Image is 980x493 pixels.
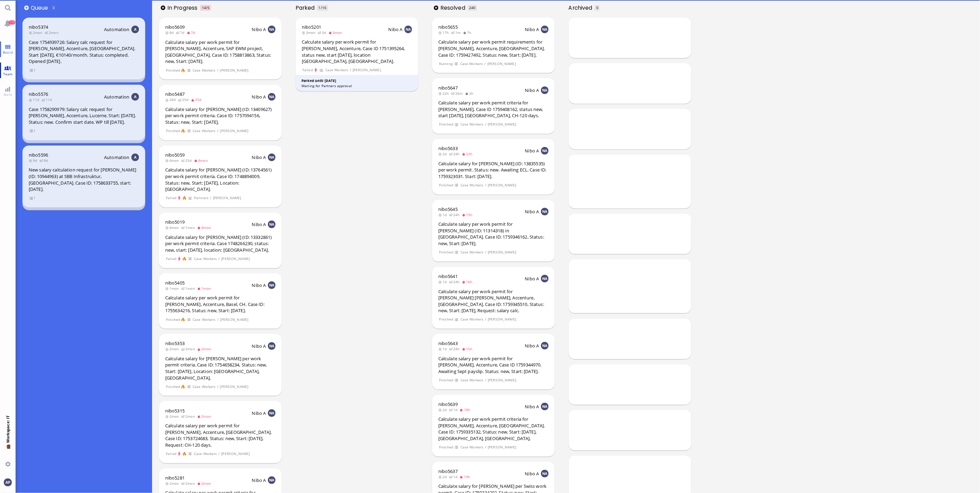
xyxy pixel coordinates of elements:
span: 175 [9,20,15,25]
span: view 1 items [29,195,36,201]
a: nibo5281 [165,475,185,481]
span: [PERSON_NAME] [488,249,516,255]
a: nibo5643 [438,340,458,346]
span: Finished [439,377,453,383]
img: Aut [131,93,139,101]
div: Calculate salary per work permit for [PERSON_NAME], Accenture, Basel, CH. Case ID: 1755634216, St... [165,295,276,314]
div: Calculate salary for [PERSON_NAME] (ID: 13332861) per work permit criteria. Case 1748266230, stat... [165,234,276,253]
div: Calculate salary per work permit for [PERSON_NAME] (ID: 11314318) in [GEOGRAPHIC_DATA]. Case ID: ... [438,221,549,246]
span: 4mon [194,158,210,163]
span: 3mon [328,30,344,35]
a: nibo5576 [29,91,48,97]
div: Calculate salary for [PERSON_NAME] (ID: 13409627) per work permit criteria. Case ID: 1757094156, ... [165,106,276,125]
span: 2mon [45,30,60,35]
span: Nibo A [525,208,539,215]
span: 1mon [181,225,197,230]
span: / [485,121,487,127]
span: 0 [596,5,598,10]
a: nibo5596 [29,152,48,158]
span: Nibo A [525,148,539,154]
span: nibo5639 [438,401,458,407]
span: 22h [438,91,451,96]
span: Case Workers [194,256,217,262]
span: 1mon [181,286,197,291]
span: Case Workers [460,249,484,255]
span: [PERSON_NAME] [487,61,516,67]
span: 22h [462,151,475,156]
span: Finished [166,384,180,390]
span: 1d [438,279,449,284]
span: nibo5645 [438,206,458,212]
span: Failed [166,451,176,457]
span: / [217,67,219,73]
button: Add [434,6,438,10]
span: Board [1,50,15,55]
span: Stats [2,92,14,97]
span: Case Workers [325,67,348,73]
span: Nibo A [252,282,266,288]
span: Nibo A [525,276,539,282]
span: nibo5374 [29,24,48,30]
img: NA [541,86,549,94]
span: In progress [167,4,200,12]
span: 2h [465,91,476,96]
span: Partners [194,195,208,201]
a: nibo5647 [438,85,458,91]
span: / [217,317,219,323]
span: Finished [166,128,180,134]
img: NA [268,26,276,33]
span: 2mon [165,346,181,351]
span: 2mon [197,414,213,419]
span: nibo5637 [438,468,458,474]
img: NA [268,476,276,484]
span: 2mon [181,414,197,419]
span: / [218,256,220,262]
span: nibo5353 [165,340,185,346]
span: 1mon [165,286,181,291]
img: NA [268,221,276,228]
span: Case Workers [460,61,483,67]
span: Finished [166,317,180,323]
span: Case Workers [460,121,484,127]
span: 9d [39,158,50,163]
span: 7h [463,30,474,35]
img: NA [404,26,412,33]
span: 2mon [181,346,197,351]
span: Parked [296,4,317,12]
div: Calculate salary per work permit requirements for [PERSON_NAME], Accenture, [GEOGRAPHIC_DATA]. Ca... [438,39,549,58]
a: nibo5059 [165,152,185,158]
span: 2mon [165,481,181,486]
span: Case Workers [460,182,484,188]
span: Nibo A [525,87,539,93]
div: New salary calculation request for [PERSON_NAME] (ID: 10944963) at SBB Infrastruktur, [GEOGRAPHIC... [29,167,139,192]
span: 15h [462,346,475,351]
span: / [217,128,219,134]
span: 3 [53,5,55,10]
a: nibo5609 [165,24,185,30]
span: Case Workers [192,128,216,134]
span: 3mon [302,30,318,35]
span: 15h [462,212,475,217]
span: Resolved [440,4,468,12]
span: [PERSON_NAME] [488,316,516,322]
span: [PERSON_NAME] [488,444,516,450]
button: Add [161,6,165,10]
span: Nibo A [525,403,539,410]
a: nibo5655 [438,24,458,30]
span: Case Workers [460,377,484,383]
span: Failed [166,256,176,262]
span: 2mon [181,481,197,486]
span: 1d [449,407,460,412]
span: [PERSON_NAME] [221,256,250,262]
span: 2d [438,474,449,479]
span: 11d [41,97,54,102]
div: Waiting for Partners approval [301,83,412,89]
span: 18h [460,407,473,412]
div: Calculate salary per work permit for [PERSON_NAME], Accenture, Case ID 1751395264, status new, st... [302,39,412,64]
span: Nibo A [252,410,266,416]
a: nibo5201 [302,24,321,30]
span: 1mon [197,286,213,291]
